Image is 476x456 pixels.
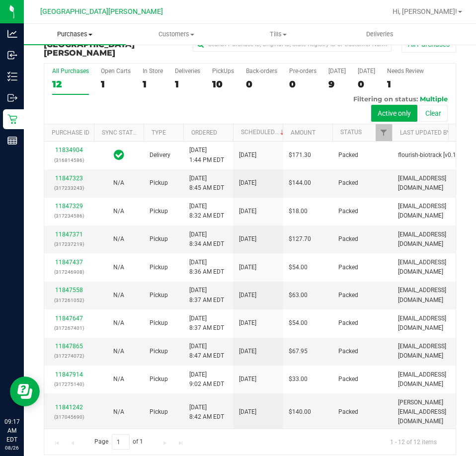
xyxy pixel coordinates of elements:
inline-svg: Analytics [7,29,17,39]
div: Open Carts [101,68,131,75]
span: Pickup [150,407,168,417]
a: Tills [228,24,329,45]
span: Not Applicable [113,408,124,415]
button: N/A [113,375,124,384]
a: Purchase ID [52,129,89,136]
a: Status [340,129,362,136]
div: [DATE] [328,68,346,75]
span: Pickup [150,347,168,356]
div: 1 [387,78,424,90]
span: Pickup [150,178,168,188]
span: Packed [338,207,358,216]
span: $18.00 [289,207,308,216]
div: 9 [328,78,346,90]
span: [DATE] 8:42 AM EDT [189,403,224,422]
a: 11847437 [55,259,83,266]
span: [DATE] [239,263,256,272]
span: Packed [338,407,358,417]
span: Not Applicable [113,376,124,382]
button: N/A [113,291,124,300]
span: Not Applicable [113,319,124,326]
span: [DATE] 9:02 AM EDT [189,370,224,389]
a: 11847865 [55,343,83,350]
a: 11847371 [55,231,83,238]
p: 08/26 [4,444,19,452]
span: Purchases [24,30,126,39]
p: (317261052) [50,296,88,305]
span: $54.00 [289,318,308,328]
span: $140.00 [289,407,311,417]
span: Not Applicable [113,179,124,186]
p: (317267401) [50,323,88,333]
span: In Sync [114,148,124,162]
p: (317246908) [50,267,88,277]
iframe: Resource center [10,377,40,406]
span: Pickup [150,291,168,300]
span: Not Applicable [113,208,124,215]
span: [DATE] [239,291,256,300]
span: $171.30 [289,151,311,160]
span: $127.70 [289,234,311,244]
a: Filter [376,124,392,141]
p: (317045690) [50,412,88,422]
div: Back-orders [246,68,277,75]
span: flourish-biotrack [v0.1.0] [398,151,463,160]
div: 1 [101,78,131,90]
div: 12 [52,78,89,90]
a: Customers [126,24,228,45]
div: [DATE] [358,68,375,75]
span: Packed [338,375,358,384]
button: N/A [113,178,124,188]
div: In Store [143,68,163,75]
span: Packed [338,318,358,328]
span: Tills [228,30,329,39]
span: Pickup [150,207,168,216]
span: [DATE] 8:34 AM EDT [189,230,224,249]
span: $33.00 [289,375,308,384]
a: 11834904 [55,147,83,153]
span: [DATE] 8:37 AM EDT [189,286,224,304]
span: [DATE] 8:45 AM EDT [189,174,224,193]
p: (316814586) [50,155,88,165]
span: [DATE] 8:36 AM EDT [189,258,224,277]
a: Last Updated By [400,129,450,136]
span: Not Applicable [113,235,124,242]
a: 11847558 [55,287,83,294]
span: Multiple [420,95,448,103]
span: [DATE] 8:37 AM EDT [189,314,224,333]
div: PickUps [212,68,234,75]
span: [GEOGRAPHIC_DATA][PERSON_NAME] [44,40,135,58]
span: [DATE] 8:47 AM EDT [189,342,224,361]
span: $144.00 [289,178,311,188]
span: Pickup [150,263,168,272]
span: [DATE] [239,375,256,384]
a: Ordered [191,129,217,136]
inline-svg: Inventory [7,72,17,81]
button: N/A [113,207,124,216]
a: 11847647 [55,315,83,322]
button: N/A [113,347,124,356]
inline-svg: Inbound [7,50,17,60]
button: Active only [371,105,417,122]
p: (317274072) [50,351,88,361]
span: Filtering on status: [353,95,418,103]
span: Not Applicable [113,292,124,299]
p: (317234586) [50,211,88,221]
div: 10 [212,78,234,90]
span: Not Applicable [113,264,124,271]
a: 11841242 [55,404,83,411]
a: Deliveries [329,24,431,45]
a: 11847914 [55,371,83,378]
a: 11847329 [55,203,83,210]
span: Packed [338,234,358,244]
inline-svg: Retail [7,114,17,124]
div: 1 [143,78,163,90]
p: (317275140) [50,380,88,389]
inline-svg: Reports [7,136,17,146]
span: [DATE] [239,151,256,160]
inline-svg: Outbound [7,93,17,103]
span: Customers [126,30,227,39]
span: [GEOGRAPHIC_DATA][PERSON_NAME] [40,7,163,16]
span: 1 - 12 of 12 items [382,434,445,449]
button: N/A [113,234,124,244]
